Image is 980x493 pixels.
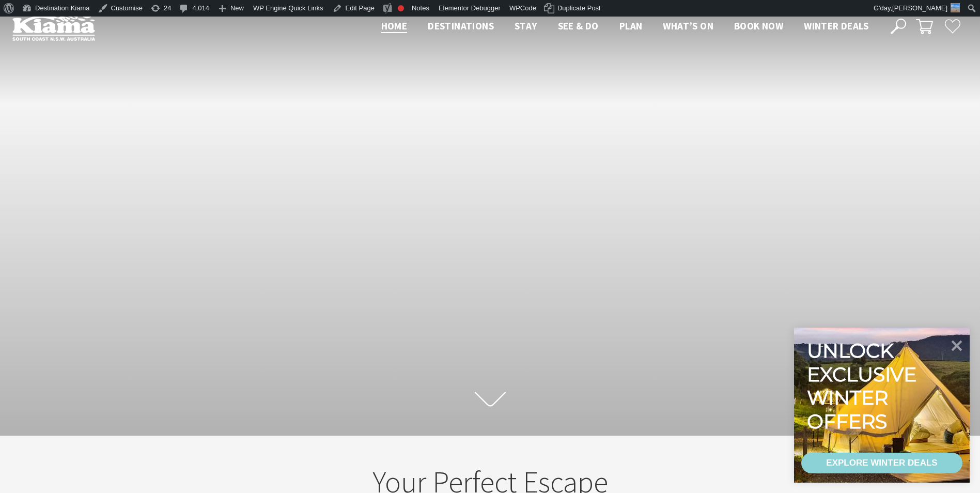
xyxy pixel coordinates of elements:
span: Home [381,20,408,32]
a: EXPLORE WINTER DEALS [801,453,962,473]
span: Plan [619,20,643,32]
div: Unlock exclusive winter offers [807,339,921,433]
span: Book now [734,20,783,32]
div: Focus keyphrase not set [398,5,404,11]
nav: Main Menu [371,18,879,35]
span: Winter Deals [804,20,868,32]
span: What’s On [663,20,713,32]
div: EXPLORE WINTER DEALS [826,453,937,473]
img: Kiama Logo [12,12,95,41]
span: Destinations [428,20,494,32]
span: See & Do [558,20,599,32]
img: 3-150x150.jpg [951,3,960,12]
span: [PERSON_NAME] [892,4,947,12]
span: Stay [515,20,537,32]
